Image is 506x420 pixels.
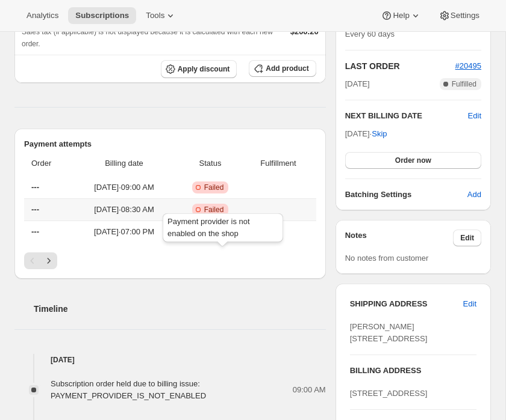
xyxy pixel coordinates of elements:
[180,157,240,169] span: Status
[248,157,308,169] span: Fulfillment
[350,322,428,343] span: [PERSON_NAME] [STREET_ADDRESS]
[27,11,58,20] span: Analytics
[455,60,481,72] button: #20495
[453,230,481,246] button: Edit
[14,354,326,366] h4: [DATE]
[460,233,474,243] span: Edit
[24,252,316,269] nav: Pagination
[24,150,72,177] th: Order
[364,124,394,144] button: Skip
[455,61,481,70] a: #20495
[393,11,409,20] span: Help
[431,7,487,24] button: Settings
[395,156,431,165] span: Order now
[345,78,370,90] span: [DATE]
[34,303,326,315] h2: Timeline
[456,294,484,314] button: Edit
[345,110,468,122] h2: NEXT BILLING DATE
[51,379,206,400] span: Subscription order held due to billing issue: PAYMENT_PROVIDER_IS_NOT_ENABLED
[345,189,467,201] h6: Batching Settings
[146,11,164,20] span: Tools
[75,204,173,216] span: [DATE] · 08:30 AM
[68,7,136,24] button: Subscriptions
[161,60,237,78] button: Apply discount
[452,79,476,89] span: Fulfilled
[31,205,39,214] span: ---
[345,230,454,246] h3: Notes
[75,11,129,20] span: Subscriptions
[31,183,39,192] span: ---
[40,252,57,269] button: Next
[266,64,308,73] span: Add product
[373,7,428,24] button: Help
[75,226,173,238] span: [DATE] · 07:00 PM
[19,7,66,24] button: Analytics
[204,205,224,215] span: Failed
[460,185,489,204] button: Add
[451,11,479,20] span: Settings
[345,129,387,138] span: [DATE] ·
[249,60,316,77] button: Add product
[350,365,476,377] h3: BILLING ADDRESS
[345,29,395,38] span: Every 60 days
[468,110,481,122] button: Edit
[293,384,326,396] span: 09:00 AM
[178,64,230,74] span: Apply discount
[345,152,481,169] button: Order now
[345,60,455,72] h2: LAST ORDER
[463,298,476,310] span: Edit
[204,183,224,192] span: Failed
[75,181,173,193] span: [DATE] · 09:00 AM
[345,254,429,263] span: No notes from customer
[467,189,481,201] span: Add
[372,128,387,140] span: Skip
[75,157,173,169] span: Billing date
[350,389,428,398] span: [STREET_ADDRESS]
[24,138,316,150] h2: Payment attempts
[350,298,463,310] h3: SHIPPING ADDRESS
[139,7,184,24] button: Tools
[31,227,39,236] span: ---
